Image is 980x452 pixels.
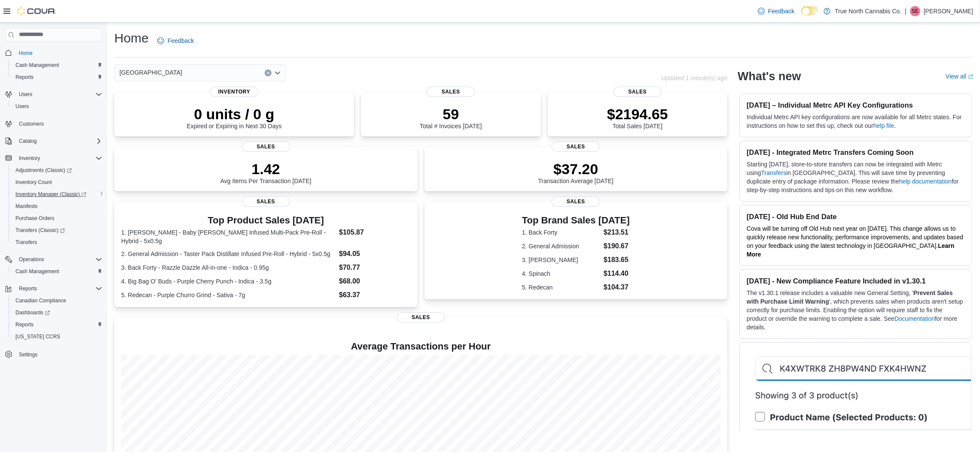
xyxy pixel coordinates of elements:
span: Customers [19,121,44,127]
button: Home [2,47,106,59]
span: Catalog [15,136,102,146]
p: 59 [420,105,482,123]
button: Operations [15,254,48,265]
span: Cash Management [12,266,102,277]
span: Sales [614,87,662,97]
button: Users [2,88,106,100]
span: Inventory Manager (Classic) [12,189,102,199]
a: Reports [12,319,37,330]
a: Reports [12,72,37,82]
div: Total # Invoices [DATE] [420,105,482,130]
a: Users [12,101,32,111]
span: Transfers (Classic) [15,227,65,234]
div: Total Sales [DATE] [607,105,668,130]
span: Settings [15,349,102,359]
button: Open list of options [274,69,281,76]
span: Canadian Compliance [12,295,102,306]
a: Home [15,48,36,58]
a: Dashboards [12,307,53,318]
dt: 5. Redecan - Purple Churro Grind - Sativa - 7g [121,291,336,299]
a: Adjustments (Classic) [9,164,106,176]
a: View allExternal link [946,73,973,80]
h4: Average Transactions per Hour [121,341,720,352]
p: True North Cannabis Co. [835,6,901,16]
a: Adjustments (Classic) [12,165,75,175]
p: $2194.65 [607,105,668,123]
dt: 1. [PERSON_NAME] - Baby [PERSON_NAME] Infused Multi-Pack Pre-Roll - Hybrid - 5x0.5g [121,228,336,245]
dt: 4. Spinach [522,269,600,278]
div: Transaction Average [DATE] [538,160,614,184]
div: Avg Items Per Transaction [DATE] [220,160,311,184]
button: Purchase Orders [9,212,106,224]
strong: Prevent Sales with Purchase Limit Warning [747,289,953,305]
a: Cash Management [12,60,62,70]
span: Sales [552,142,600,152]
h3: [DATE] – Individual Metrc API Key Configurations [747,101,964,109]
span: SE [912,6,919,16]
button: Settings [2,348,106,360]
span: Purchase Orders [15,215,55,222]
p: $37.20 [538,160,614,178]
h3: [DATE] - Integrated Metrc Transfers Coming Soon [747,148,964,157]
button: Reports [9,71,106,83]
span: Cova will be turning off Old Hub next year on [DATE]. This change allows us to quickly release ne... [747,225,963,249]
a: Learn More [747,242,955,258]
dd: $105.87 [339,227,410,238]
a: Manifests [12,201,41,211]
span: Cash Management [12,60,102,70]
button: Operations [2,253,106,265]
span: Users [15,89,102,99]
span: Users [15,103,29,110]
span: Canadian Compliance [15,297,66,304]
span: Feedback [768,7,794,15]
span: Feedback [168,36,194,45]
span: Sales [552,196,600,207]
div: Expired or Expiring in Next 30 Days [187,105,282,130]
button: Manifests [9,200,106,212]
a: Transfers (Classic) [12,225,68,235]
dd: $63.37 [339,290,410,300]
button: Reports [15,283,40,294]
a: [US_STATE] CCRS [12,331,64,342]
dt: 1. Back Forty [522,228,600,237]
a: Settings [15,350,41,360]
button: Cash Management [9,59,106,71]
dt: 2. General Admission [522,242,600,250]
span: Inventory [19,155,40,162]
a: Canadian Compliance [12,295,70,306]
dt: 5. Redecan [522,283,600,292]
svg: External link [968,74,973,79]
button: Transfers [9,236,106,248]
dd: $68.00 [339,276,410,286]
span: Reports [12,72,102,82]
p: | [905,6,907,16]
p: Updated 1 minute(s) ago [661,75,727,81]
span: Cash Management [15,62,59,69]
a: Inventory Manager (Classic) [12,189,90,199]
button: Users [9,100,106,112]
a: Dashboards [9,307,106,319]
dd: $94.05 [339,249,410,259]
span: Inventory Count [12,177,102,187]
span: Adjustments (Classic) [12,165,102,175]
span: Reports [15,283,102,294]
button: Inventory Count [9,176,106,188]
p: Individual Metrc API key configurations are now available for all Metrc states. For instructions ... [747,113,964,130]
span: Dashboards [12,307,102,318]
button: [US_STATE] CCRS [9,331,106,343]
span: Transfers (Classic) [12,225,102,235]
dt: 2. General Admission - Taster Pack Distillate Infused Pre-Roll - Hybrid - 5x0.5g [121,250,336,258]
dt: 3. Back Forty - Razzle Dazzle All-in-one - Indica - 0.95g [121,263,336,272]
h2: What's new [738,69,801,83]
h1: Home [114,30,149,47]
span: Customers [15,118,102,129]
span: Sales [427,87,475,97]
h3: Top Brand Sales [DATE] [522,215,630,226]
span: Users [19,91,32,98]
dd: $114.40 [604,268,630,279]
a: Transfers [12,237,40,247]
span: Inventory Count [15,179,52,186]
button: Canadian Compliance [9,295,106,307]
span: Cash Management [15,268,59,275]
